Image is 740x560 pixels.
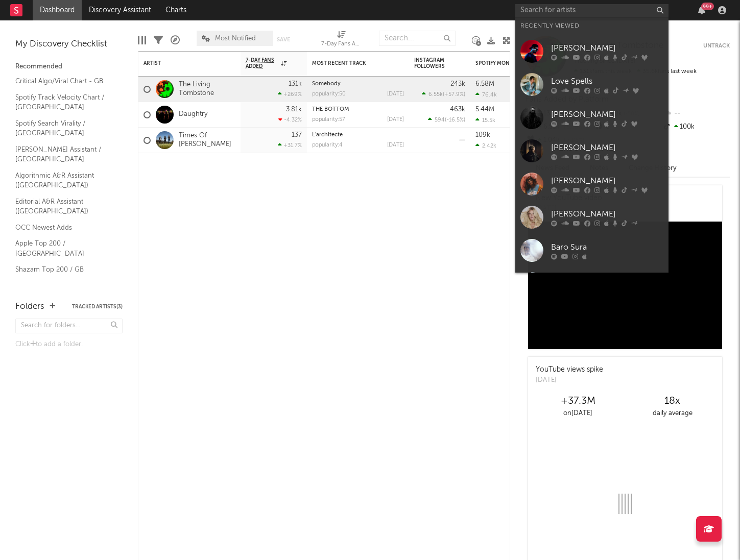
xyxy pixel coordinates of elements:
div: Most Recent Track [312,60,389,66]
span: 594 [435,117,445,123]
span: Most Notified [215,35,256,42]
div: 15.5k [475,117,495,124]
input: Search... [379,31,456,46]
div: popularity: 57 [312,117,345,123]
div: Baro Sura [551,241,663,253]
div: Somebody [312,81,404,87]
div: L'architecte [312,132,404,138]
a: OCC Newest Adds [15,222,112,233]
div: +31.7 % [278,142,302,149]
div: Spotify Monthly Listeners [475,60,552,66]
button: Untrack [703,41,730,51]
a: Love Spells [515,68,669,101]
div: [PERSON_NAME] [551,141,663,154]
span: 6.55k [428,92,443,98]
a: L'architecte [312,132,343,138]
a: Shazam Top 200 / GB [15,264,112,275]
div: [DATE] [387,117,404,123]
a: [PERSON_NAME] [515,201,669,234]
a: Spotify Search Virality / [GEOGRAPHIC_DATA] [15,118,112,139]
div: ( ) [428,116,465,123]
div: [DATE] [387,142,404,148]
div: 137 [292,132,302,138]
div: 18 x [625,395,720,407]
div: 7-Day Fans Added (7-Day Fans Added) [321,26,362,55]
div: 6.58M [475,81,494,87]
div: 131k [289,81,302,87]
div: daily average [625,407,720,420]
a: Somebody [312,81,341,87]
div: Click to add a folder. [15,338,123,351]
div: -- [662,107,730,120]
div: Instagram Followers [414,57,450,69]
div: ( ) [422,91,465,98]
div: 243k [450,81,465,87]
div: popularity: 50 [312,91,346,97]
input: Search for folders... [15,319,123,333]
span: 7-Day Fans Added [246,57,278,69]
a: THE BOTTOM [312,107,349,112]
a: Recommended For You [15,280,112,291]
div: [DATE] [536,375,603,385]
button: Tracked Artists(3) [72,304,123,309]
div: [PERSON_NAME] [551,42,663,54]
div: [PERSON_NAME] [551,208,663,220]
a: [PERSON_NAME] [515,134,669,167]
div: +37.3M [531,395,625,407]
div: Love Spells [551,75,663,87]
a: [PERSON_NAME] [515,101,669,134]
a: [PERSON_NAME] [515,35,669,68]
a: Spotify Track Velocity Chart / [GEOGRAPHIC_DATA] [15,92,112,113]
div: 463k [450,106,465,113]
a: Baro Sura [515,234,669,267]
a: Times Of [PERSON_NAME] [179,132,235,149]
div: 99 + [701,3,714,10]
div: My Discovery Checklist [15,38,123,51]
button: Save [277,37,290,42]
div: Recently Viewed [520,20,663,32]
a: [PERSON_NAME] Assistant / [GEOGRAPHIC_DATA] [15,144,112,165]
div: A&R Pipeline [171,26,180,55]
div: 100k [662,120,730,134]
div: YouTube views spike [536,364,603,375]
div: THE BOTTOM [312,107,404,112]
div: [PERSON_NAME] [551,108,663,120]
div: Edit Columns [138,26,146,55]
div: 109k [475,132,490,138]
a: [PERSON_NAME] [515,167,669,201]
a: Laibach [515,267,669,300]
div: 5.44M [475,106,494,113]
div: Folders [15,301,44,313]
div: 76.4k [475,91,497,98]
div: Filters [154,26,163,55]
div: on [DATE] [531,407,625,420]
a: Critical Algo/Viral Chart - GB [15,76,112,87]
div: 3.81k [286,106,302,113]
a: Algorithmic A&R Assistant ([GEOGRAPHIC_DATA]) [15,170,112,191]
div: 2.42k [475,142,496,149]
div: 7-Day Fans Added (7-Day Fans Added) [321,38,362,51]
div: +269 % [278,91,302,98]
div: -4.32 % [278,116,302,123]
input: Search for artists [515,4,669,17]
a: Daughtry [179,110,207,119]
div: popularity: 4 [312,142,343,148]
div: Recommended [15,61,123,73]
span: -16.5 % [446,117,464,123]
div: [DATE] [387,91,404,97]
button: 99+ [698,6,705,14]
a: The Living Tombstone [179,81,235,98]
a: Apple Top 200 / [GEOGRAPHIC_DATA] [15,238,112,259]
span: +57.9 % [444,92,464,98]
a: Editorial A&R Assistant ([GEOGRAPHIC_DATA]) [15,196,112,217]
div: Artist [144,60,220,66]
div: [PERSON_NAME] [551,175,663,187]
